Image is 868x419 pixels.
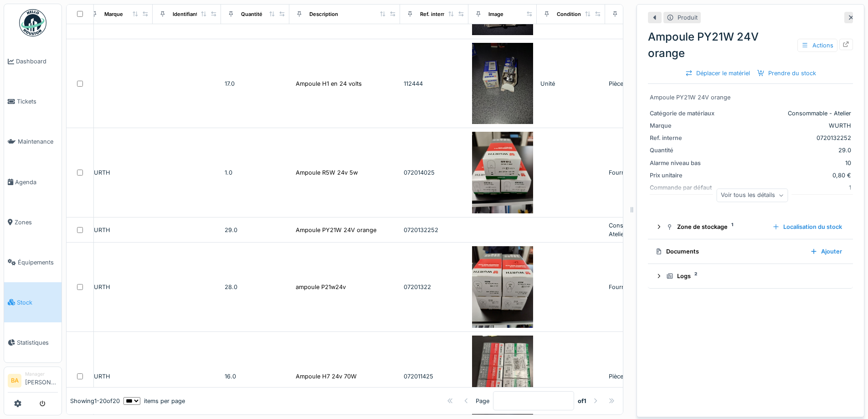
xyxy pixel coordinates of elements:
[25,371,58,390] li: [PERSON_NAME]
[648,29,853,62] div: Ampoule PY21W 24V orange
[309,10,338,18] div: Description
[173,10,217,18] div: Identifiant interne
[472,246,533,328] img: ampoule P21w24v
[722,109,851,118] div: Consommable - Atelier
[225,372,286,381] div: 16.0
[8,371,58,393] a: BA Manager[PERSON_NAME]
[88,372,149,381] div: WURTH
[472,336,533,417] img: Ampoule H7 24v WURTH
[296,283,346,291] div: ampoule P21w24v
[722,171,851,180] div: 0,80 €
[652,268,849,285] summary: Logs2
[4,41,62,82] a: Dashboard
[296,226,376,234] div: Ampoule PY21W 24V orange
[18,137,58,146] span: Maintenance
[769,221,846,233] div: Localisation du stock
[88,168,149,177] div: WURTH
[806,245,846,258] div: Ajouter
[650,146,718,155] div: Quantité
[4,162,62,202] a: Agenda
[123,397,185,405] div: items per page
[609,372,670,381] div: Pièce camion/tracteur
[225,283,286,291] div: 28.0
[678,13,698,22] div: Produit
[88,283,149,291] div: WURTH
[296,168,358,177] div: Ampoule R5W 24v 5w
[722,146,851,155] div: 29.0
[540,79,601,88] div: Unité
[404,79,465,88] div: 112444
[472,43,533,124] img: Ampoule H1 24v
[225,226,286,234] div: 29.0
[16,57,58,66] span: Dashboard
[8,374,21,388] li: BA
[650,134,718,142] div: Ref. interne
[17,298,58,307] span: Stock
[609,79,670,88] div: Pièce camion/tracteur
[241,10,262,18] div: Quantité
[609,283,670,291] div: Fourniture
[476,397,489,405] div: Page
[754,67,820,79] div: Prendre du stock
[682,67,754,79] div: Déplacer le matériel
[404,168,465,177] div: 072014025
[296,372,357,381] div: Ampoule H7 24v 70W
[797,39,837,52] div: Actions
[17,97,58,106] span: Tickets
[18,258,58,267] span: Équipements
[650,171,718,180] div: Prix unitaire
[225,79,286,88] div: 17.0
[4,122,62,162] a: Maintenance
[488,10,503,18] div: Image
[652,243,849,260] summary: DocumentsAjouter
[609,221,670,238] div: Consommable - Atelier
[650,121,718,130] div: Marque
[404,283,465,291] div: 07201322
[722,134,851,142] div: 0720132252
[650,159,718,167] div: Alarme niveau bas
[70,397,120,405] div: Showing 1 - 20 of 20
[722,159,851,167] div: 10
[225,168,286,177] div: 1.0
[650,109,718,118] div: Catégorie de matériaux
[4,322,62,362] a: Statistiques
[4,282,62,322] a: Stock
[88,226,149,234] div: WURTH
[655,247,803,256] div: Documents
[666,222,765,231] div: Zone de stockage
[296,79,362,88] div: Ampoule H1 en 24 volts
[25,371,58,378] div: Manager
[650,93,851,102] div: Ampoule PY21W 24V orange
[19,9,46,36] img: Badge_color-CXgf-gQk.svg
[557,10,600,18] div: Conditionnement
[609,168,670,177] div: Fourniture
[666,272,842,280] div: Logs
[104,10,123,18] div: Marque
[652,219,849,236] summary: Zone de stockage1Localisation du stock
[15,178,58,186] span: Agenda
[722,121,851,130] div: WURTH
[578,397,586,405] strong: of 1
[4,82,62,122] a: Tickets
[4,242,62,282] a: Équipements
[404,226,465,234] div: 0720132252
[717,189,788,202] div: Voir tous les détails
[472,132,533,213] img: Ampoule R5W 24v 5w
[420,10,449,18] div: Ref. interne
[404,372,465,381] div: 072011425
[4,202,62,242] a: Zones
[15,218,58,227] span: Zones
[17,338,58,347] span: Statistiques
